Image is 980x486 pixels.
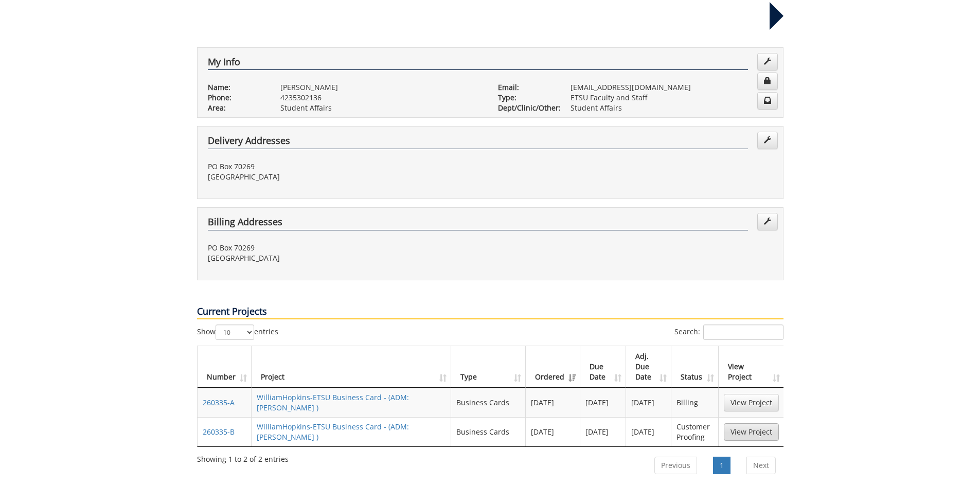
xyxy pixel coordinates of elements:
[208,217,748,230] h4: Billing Addresses
[208,103,265,113] p: Area:
[208,253,483,263] p: [GEOGRAPHIC_DATA]
[197,305,783,319] p: Current Projects
[671,388,718,417] td: Billing
[580,346,626,388] th: Due Date: activate to sort column ascending
[203,427,235,437] a: 260335-B
[208,161,483,172] p: PO Box 70269
[724,394,779,411] a: View Project
[719,346,784,388] th: View Project: activate to sort column ascending
[498,103,555,113] p: Dept/Clinic/Other:
[757,132,778,149] a: Edit Addresses
[746,457,776,474] a: Next
[451,388,526,417] td: Business Cards
[757,73,778,90] a: Change Password
[526,388,580,417] td: [DATE]
[674,325,783,340] label: Search:
[626,388,672,417] td: [DATE]
[197,325,278,340] label: Show entries
[580,417,626,446] td: [DATE]
[216,325,254,340] select: Showentries
[198,346,252,388] th: Number: activate to sort column ascending
[257,392,409,412] a: WilliamHopkins-ETSU Business Card - (ADM: [PERSON_NAME] )
[626,417,672,446] td: [DATE]
[257,422,409,442] a: WilliamHopkins-ETSU Business Card - (ADM: [PERSON_NAME] )
[208,172,483,182] p: [GEOGRAPHIC_DATA]
[208,82,265,93] p: Name:
[571,103,773,113] p: Student Affairs
[671,417,718,446] td: Customer Proofing
[713,457,730,474] a: 1
[626,346,672,388] th: Adj. Due Date: activate to sort column ascending
[571,93,773,103] p: ETSU Faculty and Staff
[451,346,526,388] th: Type: activate to sort column ascending
[671,346,718,388] th: Status: activate to sort column ascending
[526,417,580,446] td: [DATE]
[208,243,483,253] p: PO Box 70269
[451,417,526,446] td: Business Cards
[724,423,779,441] a: View Project
[757,53,778,70] a: Edit Info
[757,213,778,230] a: Edit Addresses
[203,398,235,407] a: 260335-A
[580,388,626,417] td: [DATE]
[252,346,452,388] th: Project: activate to sort column ascending
[498,82,555,93] p: Email:
[571,82,773,93] p: [EMAIL_ADDRESS][DOMAIN_NAME]
[703,325,783,340] input: Search:
[526,346,580,388] th: Ordered: activate to sort column ascending
[654,457,697,474] a: Previous
[208,93,265,103] p: Phone:
[498,93,555,103] p: Type:
[280,103,483,113] p: Student Affairs
[208,57,748,70] h4: My Info
[757,92,778,110] a: Change Communication Preferences
[208,136,748,149] h4: Delivery Addresses
[280,93,483,103] p: 4235302136
[280,82,483,93] p: [PERSON_NAME]
[197,450,289,464] div: Showing 1 to 2 of 2 entries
